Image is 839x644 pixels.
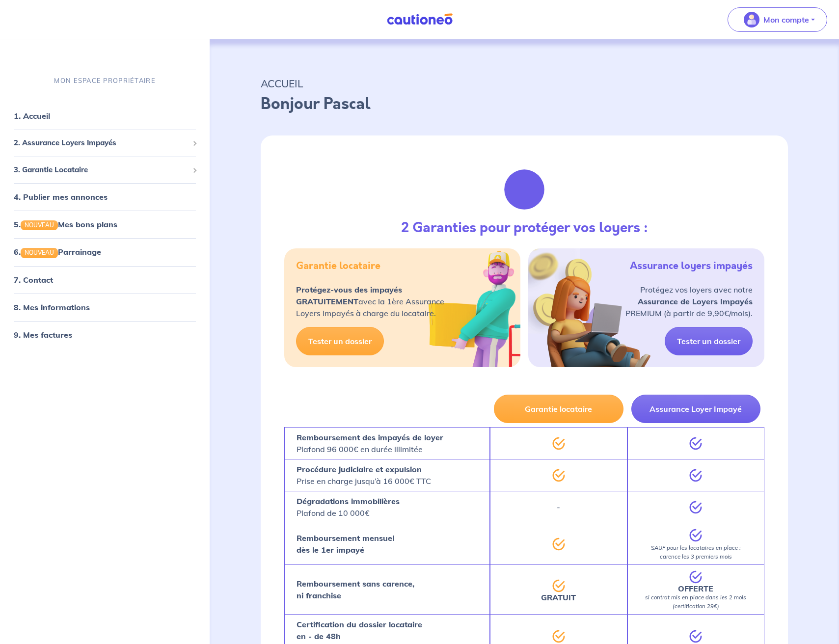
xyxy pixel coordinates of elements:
[14,302,90,312] a: 8. Mes informations
[296,284,444,319] p: avec la 1ère Assurance Loyers Impayés à charge du locataire.
[14,137,189,149] span: 2. Assurance Loyers Impayés
[297,463,431,487] p: Prise en charge jusqu’à 16 000€ TTC
[297,495,400,519] p: Plafond de 10 000€
[54,76,155,85] p: MON ESPACE PROPRIÉTAIRE
[728,7,827,32] button: illu_account_valid_menu.svgMon compte
[541,592,576,602] strong: GRATUIT
[494,395,623,423] button: Garantie locataire
[4,297,206,317] div: 8. Mes informations
[4,325,206,345] div: 9. Mes factures
[4,187,206,207] div: 4. Publier mes annonces
[401,220,648,237] h3: 2 Garanties pour protéger vos loyers :
[14,164,189,176] span: 3. Garantie Locataire
[297,464,422,474] strong: Procédure judiciaire et expulsion
[638,296,753,306] strong: Assurance de Loyers Impayés
[297,533,394,555] strong: Remboursement mensuel dès le 1er impayé
[14,247,101,257] a: 6.NOUVEAUParrainage
[744,12,759,27] img: illu_account_valid_menu.svg
[665,327,753,355] a: Tester un dossier
[297,432,443,442] strong: Remboursement des impayés de loyer
[490,491,627,523] div: -
[14,275,53,285] a: 7. Contact
[763,14,809,26] p: Mon compte
[678,584,713,593] strong: OFFERTE
[261,75,788,92] p: ACCUEIL
[297,431,443,455] p: Plafond 96 000€ en durée illimitée
[4,134,206,153] div: 2. Assurance Loyers Impayés
[645,594,746,610] em: si contrat mis en place dans les 2 mois (certification 29€)
[630,260,753,272] h5: Assurance loyers impayés
[498,163,551,216] img: justif-loupe
[4,242,206,262] div: 6.NOUVEAUParrainage
[14,219,117,229] a: 5.NOUVEAUMes bons plans
[4,215,206,234] div: 5.NOUVEAUMes bons plans
[297,579,414,600] strong: Remboursement sans carence, ni franchise
[297,619,422,641] strong: Certification du dossier locataire en - de 48h
[296,327,384,355] a: Tester un dossier
[383,13,457,26] img: Cautioneo
[296,260,380,272] h5: Garantie locataire
[14,330,72,340] a: 9. Mes factures
[651,544,741,560] em: SAUF pour les locataires en place : carence les 3 premiers mois
[4,106,206,126] div: 1. Accueil
[261,92,788,116] p: Bonjour Pascal
[296,285,402,306] strong: Protégez-vous des impayés GRATUITEMENT
[631,395,760,423] button: Assurance Loyer Impayé
[625,284,753,319] p: Protégez vos loyers avec notre PREMIUM (à partir de 9,90€/mois).
[14,111,50,121] a: 1. Accueil
[14,192,108,202] a: 4. Publier mes annonces
[4,161,206,180] div: 3. Garantie Locataire
[4,270,206,290] div: 7. Contact
[297,496,400,506] strong: Dégradations immobilières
